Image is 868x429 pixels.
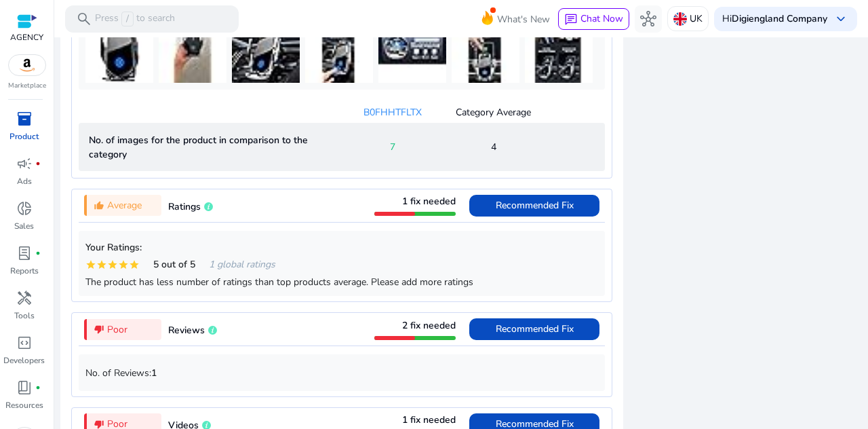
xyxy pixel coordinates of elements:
[85,275,598,289] div: The product has less number of ratings than top products average. Please add more ratings
[732,12,827,25] b: Digiengland Company
[168,200,201,213] span: Ratings
[118,259,129,270] mat-icon: star
[232,15,300,83] img: 51oWZnLp4mL._AC_US40_.jpg
[107,259,118,270] mat-icon: star
[95,12,175,26] p: Press to search
[580,12,623,25] span: Chat Now
[496,199,574,212] span: Recommended Fix
[35,161,41,166] span: fiber_manual_record
[342,105,443,119] div: B0FHHTFLTX
[16,290,33,306] span: handyman
[402,413,456,426] span: 1 fix needed
[168,324,205,337] span: Reviews
[690,7,703,31] p: UK
[558,8,629,30] button: chatChat Now
[17,175,32,187] p: Ads
[452,15,519,83] img: 41UHR8Is12L._AC_US40_.jpg
[16,245,33,261] span: lab_profile
[96,259,107,270] mat-icon: star
[469,195,599,217] button: Recommended Fix
[159,15,226,83] img: 31Fwv8W+BAL._AC_US40_.jpg
[564,13,578,26] span: chat
[16,111,33,127] span: inventory_2
[10,265,39,277] p: Reports
[14,220,34,232] p: Sales
[5,399,43,411] p: Resources
[107,322,127,337] span: Poor
[390,140,395,154] span: 7
[402,195,456,208] span: 1 fix needed
[85,366,598,380] p: No. of Reviews:
[497,7,550,31] span: What's New
[640,11,656,27] span: hub
[305,15,373,83] img: 4163I9ItkcL._AC_US40_.jpg
[16,379,33,396] span: book_4
[8,81,46,91] p: Marketplace
[16,155,33,172] span: campaign
[16,200,33,217] span: donut_small
[10,31,43,43] p: AGENCY
[129,259,140,270] mat-icon: star
[94,324,104,335] mat-icon: thumb_down_alt
[35,385,41,390] span: fiber_manual_record
[3,354,45,367] p: Developers
[121,12,134,26] span: /
[443,105,544,119] div: Category Average
[9,55,45,75] img: amazon.svg
[491,140,496,154] span: 4
[85,242,598,254] h5: Your Ratings:
[85,259,96,270] mat-icon: star
[153,257,195,272] span: 5 out of 5
[635,5,662,33] button: hub
[402,319,456,332] span: 2 fix needed
[107,198,142,212] span: Average
[94,200,104,211] mat-icon: thumb_up_alt
[209,257,275,272] span: 1 global ratings
[525,15,593,83] img: 41dbYYdk0nL._AC_US40_.jpg
[469,318,599,340] button: Recommended Fix
[9,130,39,143] p: Product
[722,14,827,24] p: Hi
[16,335,33,351] span: code_blocks
[35,250,41,256] span: fiber_manual_record
[833,11,849,27] span: keyboard_arrow_down
[378,15,446,83] img: 51ZmK6pFllL._AC_US40_.jpg
[673,12,687,26] img: uk.svg
[89,133,342,162] p: No. of images for the product in comparison to the category
[151,367,157,379] b: 1
[14,310,35,322] p: Tools
[85,15,153,83] img: 41DvA49HebL._AC_US40_.jpg
[496,322,574,335] span: Recommended Fix
[76,11,92,27] span: search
